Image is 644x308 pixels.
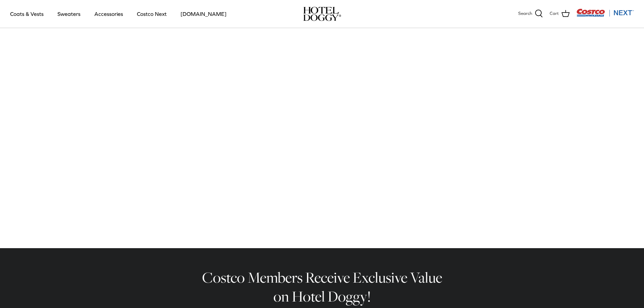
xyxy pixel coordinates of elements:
a: Search [518,9,543,18]
h2: Costco Members Receive Exclusive Value on Hotel Doggy! [197,268,447,306]
a: Coats & Vests [4,2,50,25]
img: hoteldoggycom [303,7,341,21]
span: Search [518,10,532,17]
a: Accessories [88,2,129,25]
a: Visit Costco Next [576,13,634,18]
a: Costco Next [131,2,173,25]
a: [DOMAIN_NAME] [174,2,233,25]
span: Cart [550,10,559,17]
img: Costco Next [576,8,634,17]
a: hoteldoggy.com hoteldoggycom [303,7,341,21]
a: Cart [550,9,570,18]
a: Sweaters [51,2,87,25]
